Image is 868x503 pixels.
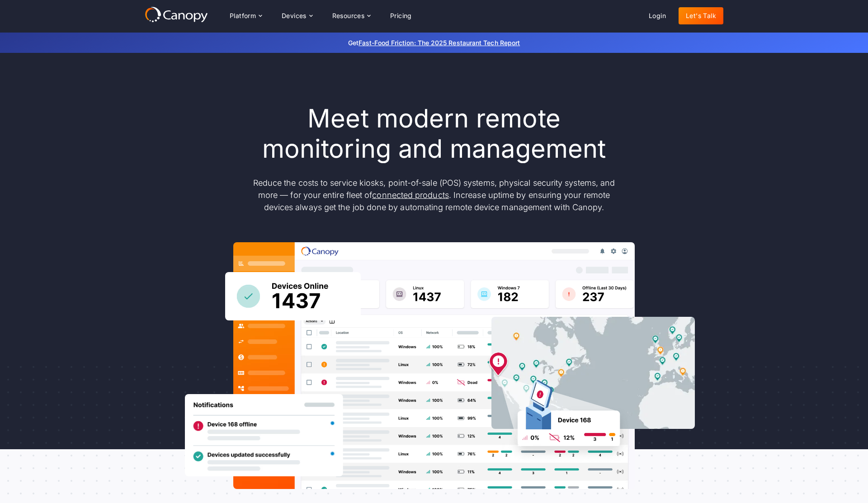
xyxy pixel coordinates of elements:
[679,7,723,24] a: Let's Talk
[325,7,377,25] div: Resources
[274,7,320,25] div: Devices
[359,39,520,47] a: Fast-Food Friction: The 2025 Restaurant Tech Report
[282,13,307,19] div: Devices
[244,177,624,213] p: Reduce the costs to service kiosks, point-of-sale (POS) systems, physical security systems, and m...
[372,190,448,200] a: connected products
[230,13,256,19] div: Platform
[212,38,656,47] p: Get
[383,7,419,24] a: Pricing
[225,272,361,320] img: Canopy sees how many devices are online
[222,7,269,25] div: Platform
[244,103,624,164] h1: Meet modern remote monitoring and management
[332,13,365,19] div: Resources
[642,7,673,24] a: Login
